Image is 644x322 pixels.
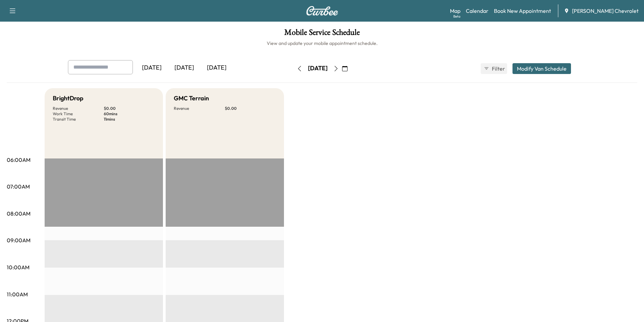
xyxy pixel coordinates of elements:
[225,106,276,111] p: $ 0.00
[104,111,155,117] p: 60 mins
[53,111,104,117] p: Work Time
[7,28,637,40] h1: Mobile Service Schedule
[466,7,488,15] a: Calendar
[481,63,507,74] button: Filter
[7,263,29,271] p: 10:00AM
[512,63,571,74] button: Modify Van Schedule
[53,106,104,111] p: Revenue
[7,290,28,298] p: 11:00AM
[53,117,104,122] p: Transit Time
[7,182,30,191] p: 07:00AM
[492,65,504,73] span: Filter
[174,94,209,103] h5: GMC Terrain
[494,7,551,15] a: Book New Appointment
[308,64,328,73] div: [DATE]
[104,117,155,122] p: 11 mins
[104,106,155,111] p: $ 0.00
[200,60,233,76] div: [DATE]
[7,156,30,164] p: 06:00AM
[572,7,639,15] span: [PERSON_NAME] Chevrolet
[7,209,30,218] p: 08:00AM
[174,106,225,111] p: Revenue
[7,40,637,47] h6: View and update your mobile appointment schedule.
[306,6,338,16] img: Curbee Logo
[136,60,168,76] div: [DATE]
[168,60,200,76] div: [DATE]
[7,236,30,244] p: 09:00AM
[53,94,84,103] h5: BrightDrop
[450,7,460,15] a: MapBeta
[453,14,460,19] div: Beta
